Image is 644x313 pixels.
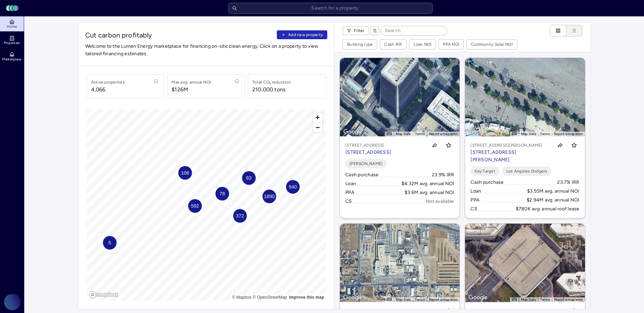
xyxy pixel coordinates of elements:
[569,140,580,151] button: Toggle favorite
[286,180,300,194] div: Map marker
[470,196,479,204] div: PPA
[288,183,297,191] span: 940
[2,57,21,61] span: Marketplace
[263,190,276,203] div: Map marker
[345,180,356,188] div: Loan
[347,41,373,48] div: Building type
[443,140,454,151] button: Toggle favorite
[345,189,354,196] div: PPA
[439,40,463,49] button: PPA NOI
[345,171,378,179] div: Cash purchase
[470,205,477,213] div: CS
[242,171,256,185] div: Map marker
[215,187,229,200] div: Map marker
[516,205,580,213] div: $780K avg. annual roof lease
[188,199,202,213] div: Map marker
[91,86,125,94] span: 4,066
[506,168,548,175] span: Los Angeles Dodgers
[236,212,244,220] span: 372
[470,188,481,195] div: Loan
[345,149,391,156] p: [STREET_ADDRESS]
[527,188,580,195] div: $3.55M avg. annual NOI
[345,142,391,149] p: [STREET_ADDRESS]
[560,25,582,36] button: List view
[313,113,323,122] button: Zoom in
[108,239,111,247] span: 5
[402,180,454,188] div: $4.32M avg. annual NOI
[343,40,377,49] button: Building type
[550,25,567,36] button: Cards view
[475,168,495,175] span: Key Target
[181,169,189,177] span: 106
[465,58,585,218] a: Map[STREET_ADDRESS][PERSON_NAME][STREET_ADDRESS][PERSON_NAME]Toggle favoriteKey TargetLos Angeles...
[471,41,513,48] div: Community Solar NOI
[89,291,119,299] a: Mapbox logo
[232,295,252,300] a: Mapbox
[252,79,291,86] div: Total CO₂ reduction
[557,179,579,186] div: 23.7% IRR
[405,189,454,196] div: $3.6M avg. annual NOI
[470,142,550,149] p: [STREET_ADDRESS][PERSON_NAME]
[313,122,323,132] button: Zoom out
[527,196,580,204] div: $2.94M avg. annual NOI
[288,31,323,38] span: Add new property
[432,171,454,179] div: 23.9% IRR
[7,25,17,29] span: Home
[246,174,251,182] span: 83
[470,149,550,164] p: [STREET_ADDRESS][PERSON_NAME]
[340,58,460,218] a: Map[STREET_ADDRESS][STREET_ADDRESS]Toggle favorite[PERSON_NAME]Cash purchase23.9% IRRLoan$4.32M a...
[354,27,364,34] span: Filter
[381,26,447,35] input: Search
[470,179,504,186] div: Cash purchase
[171,86,211,94] span: $126M
[4,41,20,45] span: Properties
[252,86,285,94] div: 210,000 tons
[191,202,199,210] span: 592
[467,40,517,49] button: Community Solar NOI
[384,41,402,48] div: Cash IRR
[443,41,459,48] div: PPA NOI
[409,40,435,49] button: Loan NOI
[228,3,433,14] input: Search for a property
[233,209,247,223] div: Map marker
[277,30,327,39] button: Add new property
[103,236,117,250] div: Map marker
[219,190,225,197] span: 78
[264,193,274,200] span: 1890
[426,198,454,205] div: Not available
[349,160,383,167] span: [PERSON_NAME]
[345,198,352,205] div: CS
[414,41,431,48] div: Loan NOI
[171,79,211,86] div: Max avg. annual NOI
[343,26,369,35] button: Filter
[289,295,324,300] a: Map feedback
[313,123,323,132] span: Zoom out
[380,40,406,49] button: Cash IRR
[178,166,192,180] div: Map marker
[85,30,274,40] span: Cut carbon profitably
[85,43,328,58] span: Welcome to the Lumen Energy marketplace for financing on-site clean energy. Click on a property t...
[253,295,287,300] a: OpenStreetMap
[87,109,326,301] canvas: Map
[91,79,125,86] div: Active properties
